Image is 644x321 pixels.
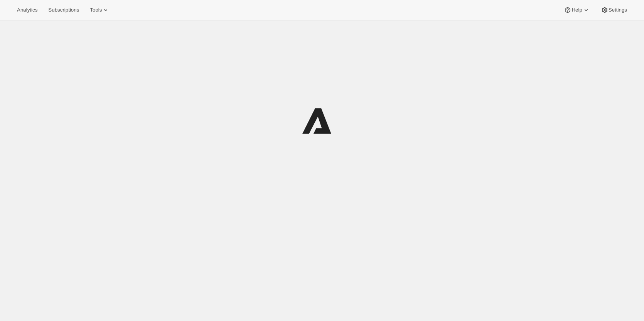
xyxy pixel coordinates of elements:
button: Subscriptions [44,5,84,15]
button: Analytics [12,5,42,15]
button: Tools [85,5,114,15]
span: Settings [609,7,627,13]
span: Analytics [17,7,37,13]
button: Settings [596,5,632,15]
span: Help [572,7,582,13]
span: Subscriptions [48,7,79,13]
span: Tools [90,7,102,13]
button: Help [559,5,594,15]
